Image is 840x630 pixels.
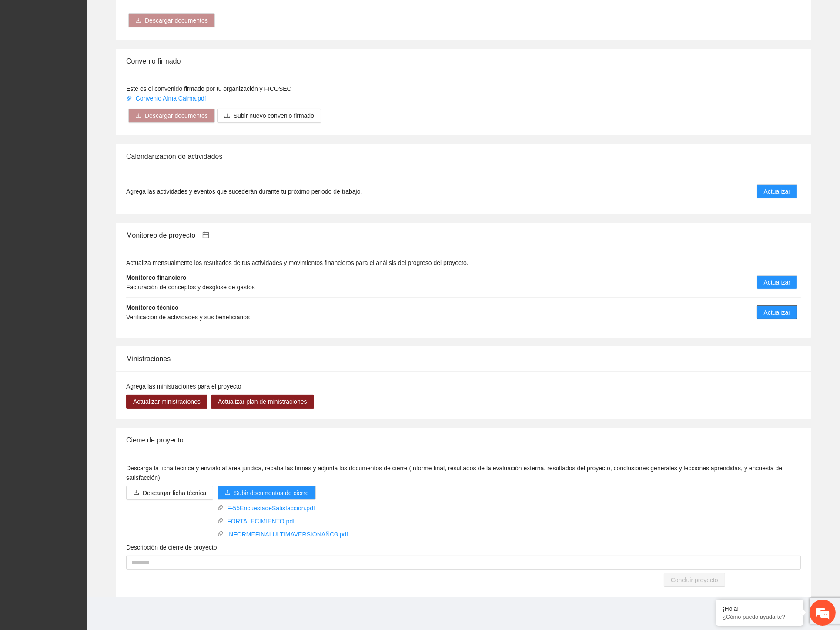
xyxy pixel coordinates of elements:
button: uploadSubir nuevo convenio firmado [217,109,321,123]
div: ¡Hola! [723,605,796,612]
a: F-55EncuestadeSatisfaccion.pdf [224,503,351,513]
span: Actualiza mensualmente los resultados de tus actividades y movimientos financieros para el anális... [126,259,469,266]
span: paper-clip [218,505,224,511]
strong: Monitoreo técnico [126,304,179,311]
a: FORTALECIMIENTO.pdf [224,516,351,526]
span: paper-clip [126,95,132,101]
label: Descripción de cierre de proyecto [126,543,217,552]
span: Actualizar [764,308,790,317]
button: Concluir proyecto [664,573,725,587]
span: Facturación de conceptos y desglose de gastos [126,284,255,291]
button: Actualizar ministraciones [126,395,207,409]
a: Actualizar ministraciones [126,398,207,405]
a: calendar [195,231,209,239]
span: Descargar ficha técnica [143,488,206,498]
a: downloadDescargar ficha técnica [126,489,213,496]
div: Cierre de proyecto [126,428,801,452]
span: upload [224,113,230,120]
button: downloadDescargar documentos [128,13,215,27]
textarea: Escriba su mensaje y pulse “Intro” [4,238,166,268]
button: downloadDescargar ficha técnica [126,486,213,500]
span: Subir nuevo convenio firmado [234,111,314,121]
span: Actualizar [764,187,790,196]
span: paper-clip [218,518,224,524]
button: uploadSubir documentos de cierre [218,486,315,500]
span: Este es el convenido firmado por tu organización y FICOSEC [126,85,291,92]
button: Actualizar [757,305,797,319]
textarea: Descripción de cierre de proyecto [126,556,801,570]
span: Descarga la ficha técnica y envíalo al área juridica, recaba las firmas y adjunta los documentos ... [126,465,782,481]
strong: Monitoreo financiero [126,274,186,281]
p: ¿Cómo puedo ayudarte? [723,613,796,620]
div: Calendarización de actividades [126,144,801,169]
a: Convenio Alma Calma.pdf [126,95,208,102]
div: Ministraciones [126,346,801,371]
span: download [135,17,141,24]
button: Actualizar [757,184,797,198]
span: Estamos en línea. [50,116,120,204]
div: Convenio firmado [126,49,801,74]
span: uploadSubir nuevo convenio firmado [217,112,321,119]
span: Actualizar ministraciones [133,397,201,406]
span: download [133,489,139,496]
span: Agrega las actividades y eventos que sucederán durante tu próximo periodo de trabajo. [126,187,362,196]
div: Minimizar ventana de chat en vivo [143,4,164,25]
button: Actualizar plan de ministraciones [211,395,314,409]
button: Actualizar [757,275,797,289]
span: uploadSubir documentos de cierre [218,489,315,496]
span: calendar [202,231,209,238]
span: Descargar documentos [145,111,208,121]
span: Descargar documentos [145,16,208,25]
span: Verificación de actividades y sus beneficiarios [126,314,250,321]
span: download [135,113,141,120]
span: Actualizar plan de ministraciones [218,397,307,406]
button: downloadDescargar documentos [128,109,215,123]
div: Monitoreo de proyecto [126,223,801,248]
a: INFORMEFINALULTIMAVERSIONAÑO3.pdf [224,529,351,539]
a: Actualizar plan de ministraciones [211,398,314,405]
div: Chatee con nosotros ahora [45,44,146,56]
span: Agrega las ministraciones para el proyecto [126,383,241,390]
span: Actualizar [764,278,790,287]
span: paper-clip [218,531,224,537]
